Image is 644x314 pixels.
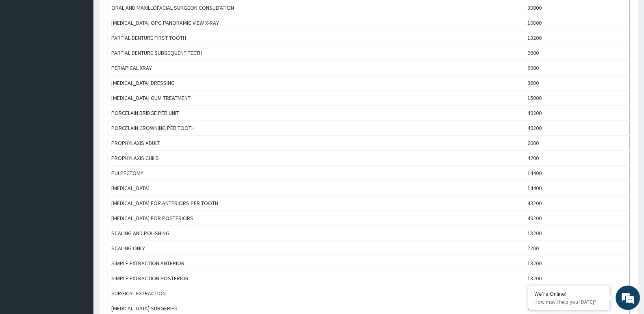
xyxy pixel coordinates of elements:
[108,226,524,241] td: SCALING AND POLISHING
[108,196,524,211] td: [MEDICAL_DATA] FOR ANTERIORS PER TOOTH
[524,30,629,45] td: 13200
[524,151,629,166] td: 4200
[524,45,629,61] td: 9600
[524,196,629,211] td: 43200
[108,151,524,166] td: PROPHYLAXIS CHILD
[524,121,629,136] td: 49200
[133,4,153,24] div: Minimize live chat window
[108,15,524,30] td: [MEDICAL_DATA] OPG PANORAMIC VIEW X-RAY
[108,0,524,15] td: ORAL AND MAXILLOFACIAL SURGEON CONSULTATION
[524,226,629,241] td: 13200
[524,106,629,121] td: 49200
[108,181,524,196] td: [MEDICAL_DATA]
[524,76,629,91] td: 3600
[108,166,524,181] td: PULPECTOMY
[108,121,524,136] td: PORCELAIN CROWNING PER TOOTH
[524,256,629,271] td: 13200
[108,241,524,256] td: SCALING ONLY
[524,61,629,76] td: 6000
[108,30,524,45] td: PARTIAL DENTURE FIRST TOOTH
[108,76,524,91] td: [MEDICAL_DATA] DRESSING
[534,290,603,297] div: We're Online!
[524,0,629,15] td: 30000
[108,256,524,271] td: SIMPLE EXTRACTION ANTERIOR
[524,136,629,151] td: 6000
[524,91,629,106] td: 15000
[534,299,603,305] p: How may I help you today?
[524,271,629,286] td: 13200
[4,222,155,250] textarea: Type your message and hit 'Enter'
[108,106,524,121] td: PORCELAIN BRIDGE PER UNIT
[524,286,629,301] td: 30000
[42,45,137,56] div: Chat with us now
[108,61,524,76] td: PERIAPICAL XRAY
[524,211,629,226] td: 49200
[108,91,524,106] td: [MEDICAL_DATA] GUM TREATMENT
[15,41,33,61] img: d_794563401_company_1708531726252_794563401
[524,166,629,181] td: 14400
[524,241,629,256] td: 7200
[108,211,524,226] td: [MEDICAL_DATA] FOR POSTERIORS
[108,136,524,151] td: PROPHYLAXIS ADULT
[47,102,112,184] span: We're online!
[524,15,629,30] td: 10800
[108,45,524,61] td: PARTIAL DENTURE SUBSEQUENT TEETH
[108,286,524,301] td: SURGICAL EXTRACTION
[108,271,524,286] td: SIMPLE EXTRACTION POSTERIOR
[524,181,629,196] td: 14400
